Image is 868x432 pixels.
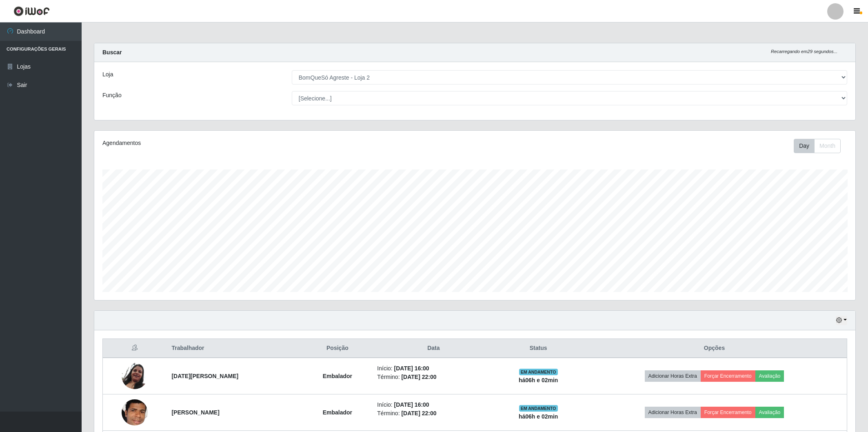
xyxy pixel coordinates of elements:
[519,369,558,375] span: EM ANDAMENTO
[377,409,490,418] li: Término:
[377,373,490,381] li: Término:
[394,401,429,408] time: [DATE] 16:00
[394,365,429,372] time: [DATE] 16:00
[102,70,113,79] label: Loja
[794,139,815,153] button: Day
[323,409,352,416] strong: Embalador
[519,413,558,420] strong: há 06 h e 02 min
[377,364,490,373] li: Início:
[814,139,841,153] button: Month
[645,407,701,418] button: Adicionar Horas Extra
[401,374,436,380] time: [DATE] 22:00
[701,370,755,382] button: Forçar Encerramento
[701,407,755,418] button: Forçar Encerramento
[755,407,784,418] button: Avaliação
[171,373,238,379] strong: [DATE][PERSON_NAME]
[102,91,122,100] label: Função
[122,394,148,431] img: 1709861924003.jpeg
[582,339,847,358] th: Opções
[495,339,582,358] th: Status
[755,370,784,382] button: Avaliação
[771,49,837,54] i: Recarregando em 29 segundos...
[102,49,122,56] strong: Buscar
[794,139,841,153] div: First group
[122,363,148,390] img: 1689337855569.jpeg
[401,410,436,416] time: [DATE] 22:00
[13,6,50,16] img: CoreUI Logo
[519,377,558,383] strong: há 06 h e 02 min
[377,401,490,409] li: Início:
[372,339,495,358] th: Data
[171,409,219,416] strong: [PERSON_NAME]
[519,405,558,412] span: EM ANDAMENTO
[302,339,372,358] th: Posição
[645,370,701,382] button: Adicionar Horas Extra
[102,139,406,147] div: Agendamentos
[166,339,302,358] th: Trabalhador
[323,373,352,379] strong: Embalador
[794,139,847,153] div: Toolbar with button groups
